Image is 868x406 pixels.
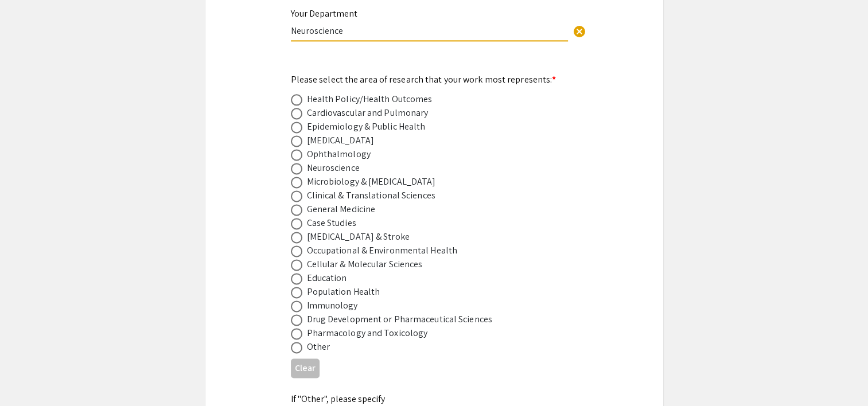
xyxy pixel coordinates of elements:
mat-label: Your Department [291,7,357,19]
div: Drug Development or Pharmaceutical Sciences [307,313,492,326]
button: Clear [291,358,320,377]
div: [MEDICAL_DATA] [307,134,374,147]
div: Education [307,271,347,285]
div: Other [307,340,330,354]
div: Pharmacology and Toxicology [307,326,428,340]
button: Clear [568,19,591,42]
div: Immunology [307,299,358,313]
div: [MEDICAL_DATA] & Stroke [307,230,410,244]
div: Epidemiology & Public Health [307,120,426,134]
div: Microbiology & [MEDICAL_DATA] [307,175,436,189]
div: Health Policy/Health Outcomes [307,92,433,106]
input: Type Here [291,25,568,37]
div: Population Health [307,285,380,299]
div: General Medicine [307,202,376,216]
mat-label: Please select the area of research that your work most represents: [291,73,556,85]
div: Clinical & Translational Sciences [307,189,435,202]
iframe: Chat [9,354,49,397]
div: Cellular & Molecular Sciences [307,257,423,271]
div: Case Studies [307,216,356,230]
div: Occupational & Environmental Health [307,244,458,257]
span: cancel [573,25,586,38]
mat-label: If "Other", please specify [291,393,385,405]
div: Ophthalmology [307,147,371,161]
div: Cardiovascular and Pulmonary [307,106,429,120]
div: Neuroscience [307,161,360,175]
